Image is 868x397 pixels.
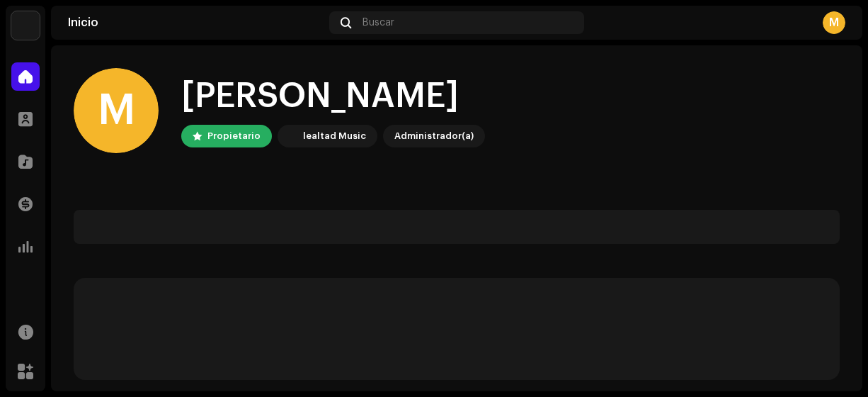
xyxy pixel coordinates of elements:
[68,17,324,28] div: Inicio
[181,74,485,119] div: [PERSON_NAME]
[303,128,366,145] div: lealtad Music
[394,128,474,145] div: Administrador(a)
[280,128,297,145] img: 0a5ca12c-3e1d-4fcd-8163-262ad4c836ab
[823,11,845,34] div: M
[207,128,261,145] div: Propietario
[362,17,394,28] span: Buscar
[74,68,159,153] div: M
[11,11,40,40] img: 0a5ca12c-3e1d-4fcd-8163-262ad4c836ab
